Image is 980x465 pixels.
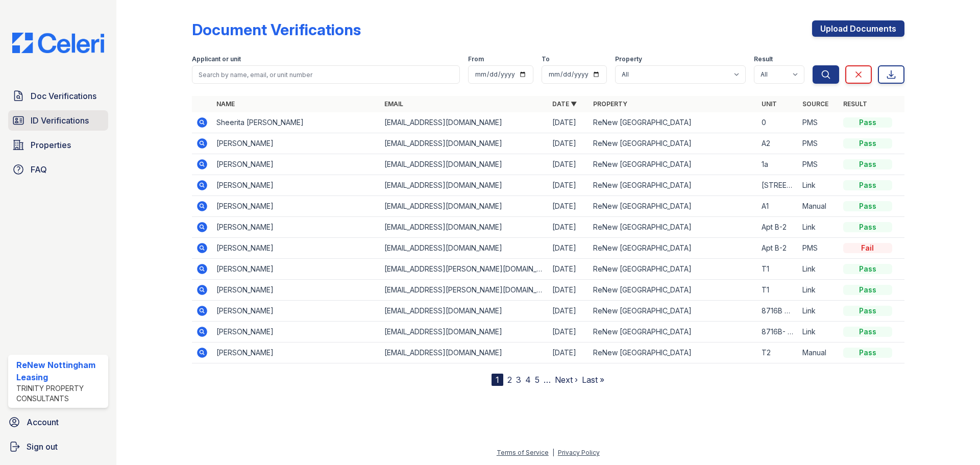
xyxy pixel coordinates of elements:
[4,33,112,53] img: CE_Logo_Blue-a8612792a0a2168367f1c8372b55b34899dd931a85d93a1a3d3e32e68fde9ad4.png
[8,135,108,155] a: Properties
[535,375,540,385] a: 5
[798,259,839,280] td: Link
[589,280,757,301] td: ReNew [GEOGRAPHIC_DATA]
[16,383,104,404] div: Trinity Property Consultants
[468,55,484,63] label: From
[798,154,839,175] td: PMS
[380,133,548,154] td: [EMAIL_ADDRESS][DOMAIN_NAME]
[516,375,521,385] a: 3
[380,322,548,342] td: [EMAIL_ADDRESS][DOMAIN_NAME]
[843,222,892,232] div: Pass
[380,175,548,196] td: [EMAIL_ADDRESS][DOMAIN_NAME]
[548,322,589,342] td: [DATE]
[380,342,548,363] td: [EMAIL_ADDRESS][DOMAIN_NAME]
[492,374,503,386] div: 1
[16,359,104,383] div: ReNew Nottingham Leasing
[548,301,589,322] td: [DATE]
[615,55,642,63] label: Property
[380,112,548,133] td: [EMAIL_ADDRESS][DOMAIN_NAME]
[548,238,589,259] td: [DATE]
[589,133,757,154] td: ReNew [GEOGRAPHIC_DATA]
[843,100,867,108] a: Result
[8,110,108,131] a: ID Verifications
[589,342,757,363] td: ReNew [GEOGRAPHIC_DATA]
[798,280,839,301] td: Link
[843,117,892,128] div: Pass
[4,436,112,457] a: Sign out
[552,449,554,456] div: |
[212,154,380,175] td: [PERSON_NAME]
[497,449,549,456] a: Terms of Service
[589,301,757,322] td: ReNew [GEOGRAPHIC_DATA]
[212,217,380,238] td: [PERSON_NAME]
[843,138,892,149] div: Pass
[798,217,839,238] td: Link
[31,114,89,127] span: ID Verifications
[380,238,548,259] td: [EMAIL_ADDRESS][DOMAIN_NAME]
[843,264,892,274] div: Pass
[27,440,58,453] span: Sign out
[798,133,839,154] td: PMS
[380,154,548,175] td: [EMAIL_ADDRESS][DOMAIN_NAME]
[507,375,512,385] a: 2
[212,322,380,342] td: [PERSON_NAME]
[31,139,71,151] span: Properties
[31,90,96,102] span: Doc Verifications
[798,175,839,196] td: Link
[380,196,548,217] td: [EMAIL_ADDRESS][DOMAIN_NAME]
[757,112,798,133] td: 0
[802,100,828,108] a: Source
[380,217,548,238] td: [EMAIL_ADDRESS][DOMAIN_NAME]
[548,112,589,133] td: [DATE]
[212,238,380,259] td: [PERSON_NAME]
[843,243,892,253] div: Fail
[212,280,380,301] td: [PERSON_NAME]
[212,112,380,133] td: Sheerita [PERSON_NAME]
[548,259,589,280] td: [DATE]
[192,65,460,84] input: Search by name, email, or unit number
[843,327,892,337] div: Pass
[548,175,589,196] td: [DATE]
[798,112,839,133] td: PMS
[593,100,627,108] a: Property
[798,301,839,322] td: Link
[589,259,757,280] td: ReNew [GEOGRAPHIC_DATA]
[757,259,798,280] td: T1
[798,322,839,342] td: Link
[843,306,892,316] div: Pass
[582,375,604,385] a: Last »
[589,196,757,217] td: ReNew [GEOGRAPHIC_DATA]
[542,55,550,63] label: To
[548,280,589,301] td: [DATE]
[525,375,531,385] a: 4
[843,159,892,169] div: Pass
[762,100,777,108] a: Unit
[544,374,551,386] span: …
[212,301,380,322] td: [PERSON_NAME]
[192,55,241,63] label: Applicant or unit
[757,280,798,301] td: T1
[552,100,577,108] a: Date ▼
[384,100,403,108] a: Email
[843,285,892,295] div: Pass
[555,375,578,385] a: Next ›
[380,301,548,322] td: [EMAIL_ADDRESS][DOMAIN_NAME]
[212,259,380,280] td: [PERSON_NAME]
[27,416,59,428] span: Account
[380,280,548,301] td: [EMAIL_ADDRESS][PERSON_NAME][DOMAIN_NAME]
[757,217,798,238] td: Apt B-2
[548,217,589,238] td: [DATE]
[548,342,589,363] td: [DATE]
[757,238,798,259] td: Apt B-2
[212,196,380,217] td: [PERSON_NAME]
[812,20,904,37] a: Upload Documents
[589,112,757,133] td: ReNew [GEOGRAPHIC_DATA]
[757,175,798,196] td: [STREET_ADDRESS] Unit# A-2
[31,163,47,176] span: FAQ
[757,196,798,217] td: A1
[798,196,839,217] td: Manual
[757,133,798,154] td: A2
[212,133,380,154] td: [PERSON_NAME]
[757,301,798,322] td: 8716B APTB2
